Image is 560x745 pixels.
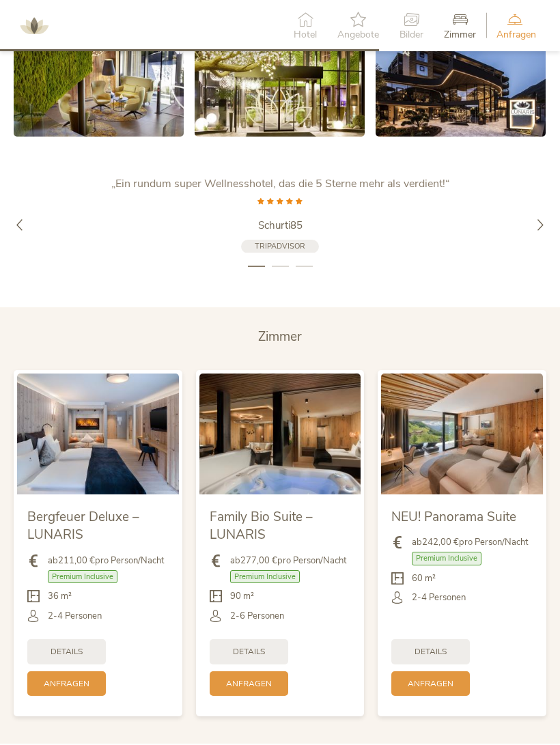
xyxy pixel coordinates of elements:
span: ab pro Person/Nacht [230,554,346,567]
span: Tripadvisor [255,241,305,251]
span: 60 m² [412,572,436,585]
span: Hotel [294,30,317,40]
span: Schurti85 [258,219,303,232]
b: 211,00 € [58,554,95,567]
img: Family Bio Suite – LUNARIS [199,374,361,494]
b: 242,00 € [422,536,459,548]
span: Family Bio Suite – LUNARIS [210,508,313,544]
span: NEU! Panorama Suite [391,508,516,526]
a: Schurti85 [109,219,451,233]
span: 2-4 Personen [48,610,102,622]
span: Details [51,646,83,658]
span: Premium Inclusive [412,552,481,565]
span: Anfragen [226,678,272,690]
span: 2-4 Personen [412,591,466,604]
span: Details [233,646,265,658]
a: Tripadvisor [241,240,319,253]
img: Bergfeuer Deluxe – LUNARIS [17,374,179,494]
span: 2-6 Personen [230,610,284,622]
span: Bilder [400,30,423,40]
a: AMONTI & LUNARIS Wellnessresort [14,20,55,30]
span: Premium Inclusive [48,570,117,583]
span: Zimmer [444,30,476,40]
img: NEU! Panorama Suite [381,374,543,494]
span: 36 m² [48,590,72,602]
b: 277,00 € [240,554,277,567]
span: Details [415,646,447,658]
span: ab pro Person/Nacht [412,536,528,548]
span: Angebote [337,30,379,40]
img: AMONTI & LUNARIS Wellnessresort [14,5,55,46]
span: Zimmer [258,328,302,346]
span: Anfragen [44,678,89,690]
span: 90 m² [230,590,254,602]
span: Anfragen [408,678,453,690]
span: Bergfeuer Deluxe – LUNARIS [27,508,139,544]
span: Anfragen [496,30,536,40]
span: „Ein rundum super Wellnesshotel, das die 5 Sterne mehr als verdient!“ [111,176,449,191]
span: ab pro Person/Nacht [48,554,164,567]
span: Premium Inclusive [230,570,300,583]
